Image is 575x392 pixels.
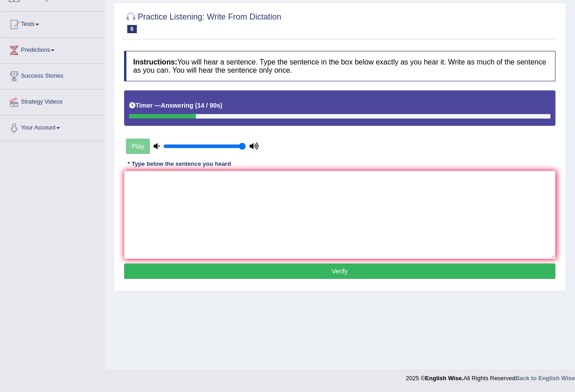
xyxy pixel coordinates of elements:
[127,25,137,33] span: 6
[124,263,555,279] button: Verify
[0,89,104,112] a: Strategy Videos
[406,369,575,382] div: 2025 © All Rights Reserved
[133,58,177,66] b: Instructions:
[124,10,281,33] h2: Practice Listening: Write From Dictation
[425,375,463,382] strong: English Wise.
[197,102,220,109] b: 14 / 90s
[124,51,555,81] h4: You will hear a sentence. Type the sentence in the box below exactly as you hear it. Write as muc...
[195,102,197,109] b: (
[0,12,104,35] a: Tests
[124,160,235,169] div: * Type below the sentence you heard
[0,38,104,60] a: Predictions
[161,102,194,109] b: Answering
[220,102,223,109] b: )
[0,115,104,138] a: Your Account
[515,375,575,382] a: Back to English Wise
[0,64,104,86] a: Success Stories
[129,102,222,109] h5: Timer —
